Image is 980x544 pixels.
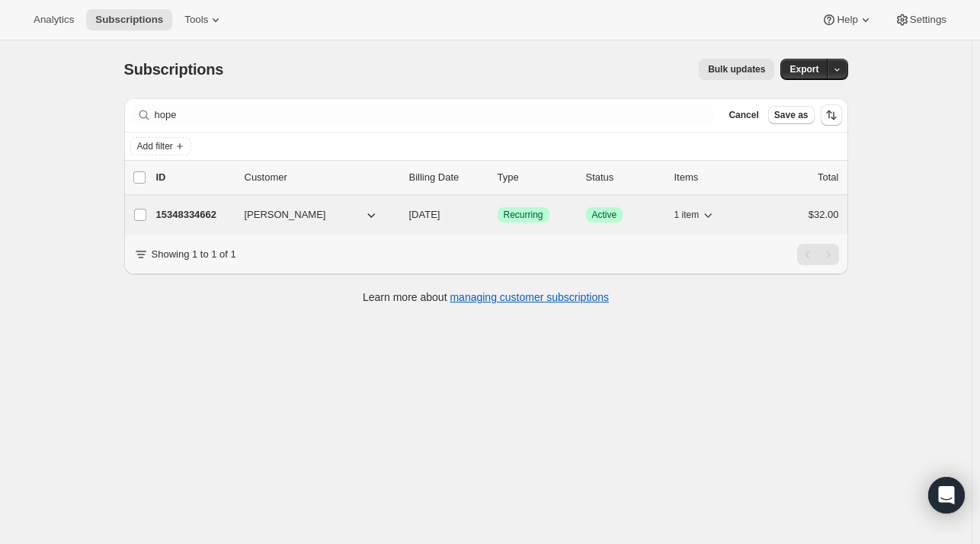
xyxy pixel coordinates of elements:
span: Cancel [729,109,758,121]
button: Analytics [24,9,83,30]
span: Tools [184,14,208,26]
p: Showing 1 to 1 of 1 [152,247,236,262]
nav: Pagination [797,244,839,265]
div: Items [674,170,751,185]
input: Filter subscribers [155,104,714,126]
div: Type [498,170,574,185]
button: Tools [175,9,232,30]
button: Cancel [722,106,764,124]
p: Total [818,170,838,185]
p: Learn more about [363,290,609,305]
span: Settings [910,14,946,26]
span: Help [837,14,857,26]
span: Bulk updates [708,63,765,75]
span: 1 item [674,209,700,221]
button: [PERSON_NAME] [235,203,388,227]
button: 1 item [674,204,716,226]
span: Export [789,63,818,75]
p: Customer [245,170,397,185]
span: [PERSON_NAME] [245,207,326,222]
button: Settings [886,9,956,30]
div: IDCustomerBilling DateTypeStatusItemsTotal [156,170,839,185]
span: [DATE] [409,209,440,220]
span: Subscriptions [124,61,224,78]
span: Save as [774,109,809,121]
button: Subscriptions [86,9,172,30]
span: Add filter [137,140,173,152]
span: Analytics [34,14,74,26]
span: Active [592,209,617,221]
button: Help [812,9,882,30]
div: 15348334662[PERSON_NAME][DATE]SuccessRecurringSuccessActive1 item$32.00 [156,204,839,226]
button: Add filter [130,137,191,155]
span: Recurring [504,209,543,221]
button: Sort the results [821,104,842,126]
span: Subscriptions [95,14,163,26]
button: Save as [768,106,815,124]
a: managing customer subscriptions [450,291,609,303]
button: Export [780,59,828,80]
p: ID [156,170,232,185]
p: Status [586,170,662,185]
p: Billing Date [409,170,485,185]
div: Open Intercom Messenger [928,477,965,514]
p: 15348334662 [156,207,232,222]
span: $32.00 [809,209,839,220]
button: Bulk updates [699,59,774,80]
